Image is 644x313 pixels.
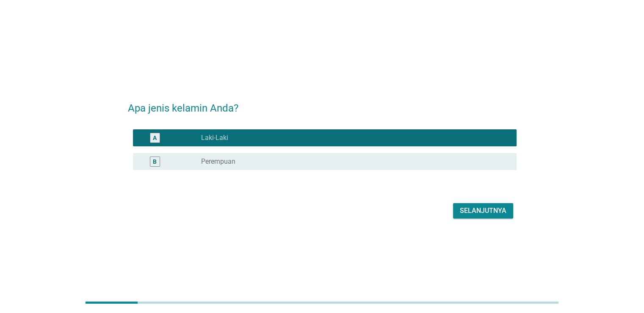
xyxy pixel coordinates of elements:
div: B [153,157,157,166]
label: Laki-Laki [201,134,228,142]
div: A [153,134,157,143]
div: Selanjutnya [460,206,506,216]
button: Selanjutnya [453,203,513,218]
label: Perempuan [201,157,235,166]
h2: Apa jenis kelamin Anda? [128,92,517,116]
